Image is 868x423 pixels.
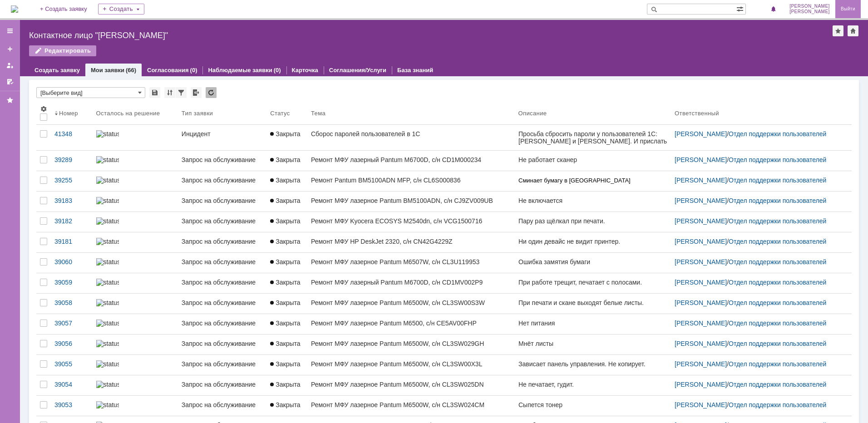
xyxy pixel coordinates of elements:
[675,279,841,286] div: /
[307,232,515,252] a: Ремонт МФУ HP DeskJet 2320, с/н CN42G4229Z
[96,279,119,286] img: statusbar-100 (1).png
[98,4,144,15] div: Создать
[833,25,843,36] div: Добавить в избранное
[178,334,266,354] a: Запрос на обслуживание
[675,401,841,408] div: /
[178,396,266,416] a: Запрос на обслуживание
[270,110,290,117] div: Статус
[675,217,727,225] a: [PERSON_NAME]
[51,355,93,375] a: 39055
[51,294,93,314] a: 39058
[311,130,511,138] div: Сборос паролей пользователей в 1С
[675,299,727,306] a: [PERSON_NAME]
[51,102,93,125] th: Номер
[178,151,266,171] a: Запрос на обслуживание
[675,381,841,388] div: /
[270,279,300,286] span: Закрыта
[54,381,89,388] div: 39054
[311,340,511,347] div: Ремонт МФУ лазерное Pantum M6500W, с/н CL3SW029GH
[178,171,266,191] a: Запрос на обслуживание
[182,279,263,286] div: Запрос на обслуживание
[178,192,266,211] a: Запрос на обслуживание
[270,360,300,368] span: Закрыта
[51,171,93,191] a: 39255
[270,381,300,388] span: Закрыта
[51,314,93,334] a: 39057
[178,212,266,232] a: Запрос на обслуживание
[307,253,515,273] a: Ремонт МФУ лазерное Pantum M6507W, с/н CL3U119953
[307,396,515,416] a: Ремонт МФУ лазерное Pantum M6500W, с/н CL3SW024CM
[96,320,119,327] img: statusbar-100 (1).png
[164,87,175,98] div: Сортировка...
[311,299,511,306] div: Ремонт МФУ лазерное Pantum M6500W, с/н CL3SW00S3W
[729,177,826,184] a: Отдел поддержки пользователей
[266,375,307,395] a: Закрыта
[675,279,727,286] a: [PERSON_NAME]
[266,253,307,273] a: Закрыта
[311,381,511,388] div: Ремонт МФУ лазерное Pantum M6500W, с/н CL3SW025DN
[96,401,119,408] img: statusbar-100 (1).png
[675,258,727,266] a: [PERSON_NAME]
[729,360,826,368] a: Отдел поддержки пользователей
[178,125,266,150] a: Инцидент
[266,334,307,354] a: Закрыта
[729,258,826,266] a: Отдел поддержки пользователей
[307,294,515,314] a: Ремонт МФУ лазерное Pantum M6500W, с/н CL3SW00S3W
[93,171,178,191] a: statusbar-0 (1).png
[266,102,307,125] th: Статус
[311,156,511,163] div: Ремонт МФУ лазерный Pantum M6700D, с/н CD1M000234
[96,360,119,368] img: statusbar-100 (1).png
[93,151,178,171] a: statusbar-100 (1).png
[96,217,119,225] img: statusbar-60 (1).png
[51,253,93,273] a: 39060
[274,67,281,74] div: (0)
[93,314,178,334] a: statusbar-100 (1).png
[54,279,89,286] div: 39059
[270,238,300,245] span: Закрыта
[307,171,515,191] a: Ремонт Pantum BM5100ADN MFP, с/н CL6S000836
[178,273,266,293] a: Запрос на обслуживание
[51,273,93,293] a: 39059
[54,156,89,163] div: 39289
[51,212,93,232] a: 39182
[307,355,515,375] a: Ремонт МФУ лазерное Pantum M6500W, с/н CL3SW00X3L
[176,87,187,98] div: Фильтрация...
[729,197,826,204] a: Отдел поддержки пользователей
[178,375,266,395] a: Запрос на обслуживание
[311,279,511,286] div: Ремонт МФУ лазерный Pantum M6700D, с/н CD1MV002P9
[96,177,119,184] img: statusbar-0 (1).png
[729,340,826,347] a: Отдел поддержки пользователей
[178,294,266,314] a: Запрос на обслуживание
[96,340,119,347] img: statusbar-100 (1).png
[266,171,307,191] a: Закрыта
[35,67,80,74] a: Создать заявку
[311,401,511,408] div: Ремонт МФУ лазерное Pantum M6500W, с/н CL3SW024CM
[93,102,178,125] th: Осталось на решение
[54,258,89,266] div: 39060
[675,156,841,163] div: /
[729,401,826,408] a: Отдел поддержки пользователей
[96,156,119,163] img: statusbar-100 (1).png
[307,212,515,232] a: Ремонт МФУ Kyocera ECOSYS M2540dn, с/н VCG1500716
[729,217,826,225] a: Отдел поддержки пользователей
[266,151,307,171] a: Закрыта
[51,125,93,150] a: 41348
[311,258,511,266] div: Ремонт МФУ лазерное Pantum M6507W, с/н CL3U119953
[307,125,515,150] a: Сборос паролей пользователей в 1С
[96,197,119,204] img: statusbar-40 (1).png
[307,334,515,354] a: Ремонт МФУ лазерное Pantum M6500W, с/н CL3SW029GH
[675,238,841,245] div: /
[311,320,511,327] div: Ремонт МФУ лазерное Pantum M6500, с/н CE5AV00FHP
[675,320,727,327] a: [PERSON_NAME]
[178,102,266,125] th: Тип заявки
[266,232,307,252] a: Закрыта
[675,401,727,408] a: [PERSON_NAME]
[93,125,178,150] a: statusbar-60 (1).png
[266,355,307,375] a: Закрыта
[675,381,727,388] a: [PERSON_NAME]
[54,360,89,368] div: 39055
[671,102,844,125] th: Ответственный
[270,130,300,138] span: Закрыта
[51,151,93,171] a: 39289
[182,130,263,138] div: Инцидент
